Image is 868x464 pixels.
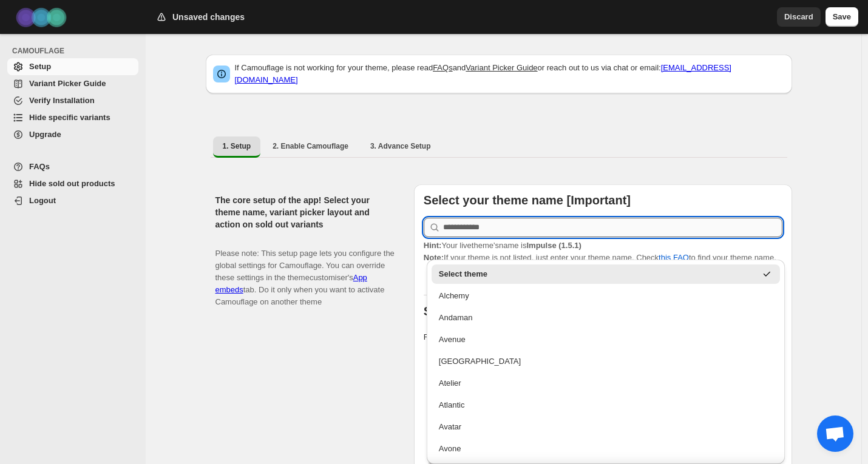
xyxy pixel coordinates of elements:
div: Avatar [439,421,773,433]
p: Please note: This setup page lets you configure the global settings for Camouflage. You can overr... [215,235,395,308]
span: Hide sold out products [29,179,115,188]
span: Setup [29,62,51,71]
a: Variant Picker Guide [466,63,537,72]
button: Save [826,7,858,27]
div: Select theme [439,268,756,280]
li: Avatar [427,415,785,437]
a: Upgrade [7,126,138,143]
strong: Hint: [424,241,442,250]
div: Avenue [439,334,773,346]
span: Variant Picker Guide [29,79,106,88]
div: Andaman [439,312,773,324]
a: FAQs [433,63,453,72]
div: Atlantic [439,399,773,411]
div: Alchemy [439,290,773,302]
span: Discard [784,11,813,23]
a: FAQs [7,158,138,175]
span: 2. Enable Camouflage [273,141,348,151]
a: Setup [7,58,138,75]
li: Andaman [427,306,785,328]
b: Select variant picker [Recommended] [424,304,640,318]
li: Atelier [427,371,785,393]
strong: Note: [424,253,444,262]
li: Atlantic [427,393,785,415]
a: Hide specific variants [7,109,138,126]
a: Verify Installation [7,92,138,109]
span: 3. Advance Setup [370,141,431,151]
b: Select your theme name [Important] [424,193,631,207]
p: If your theme is not listed, just enter your theme name. Check to find your theme name. [424,240,782,264]
li: Avenue [427,328,785,349]
a: Variant Picker Guide [7,75,138,92]
button: Discard [777,7,821,27]
span: Save [833,11,851,23]
h2: The core setup of the app! Select your theme name, variant picker layout and action on sold out v... [215,194,395,230]
div: [GEOGRAPHIC_DATA] [439,355,773,368]
span: Your live theme's name is [424,241,581,250]
div: Atelier [439,377,773,389]
li: Select theme [427,264,785,284]
a: this FAQ [659,253,689,262]
div: 打開聊天 [817,415,853,452]
a: Hide sold out products [7,175,138,192]
div: Avone [439,443,773,455]
li: Alchemy [427,284,785,306]
span: 1. Setup [223,141,251,151]
span: Upgrade [29,130,61,139]
h2: Unsaved changes [172,11,245,23]
a: Logout [7,192,138,209]
span: Verify Installation [29,96,95,105]
strong: Impulse (1.5.1) [526,241,581,250]
p: Recommended: Select which of the following variant picker styles match your theme. [424,331,782,343]
span: CAMOUFLAGE [12,46,140,56]
span: FAQs [29,162,50,171]
p: If Camouflage is not working for your theme, please read and or reach out to us via chat or email: [235,62,785,86]
li: Athens [427,349,785,371]
span: Hide specific variants [29,113,110,122]
li: Avone [427,437,785,459]
span: Logout [29,196,56,205]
